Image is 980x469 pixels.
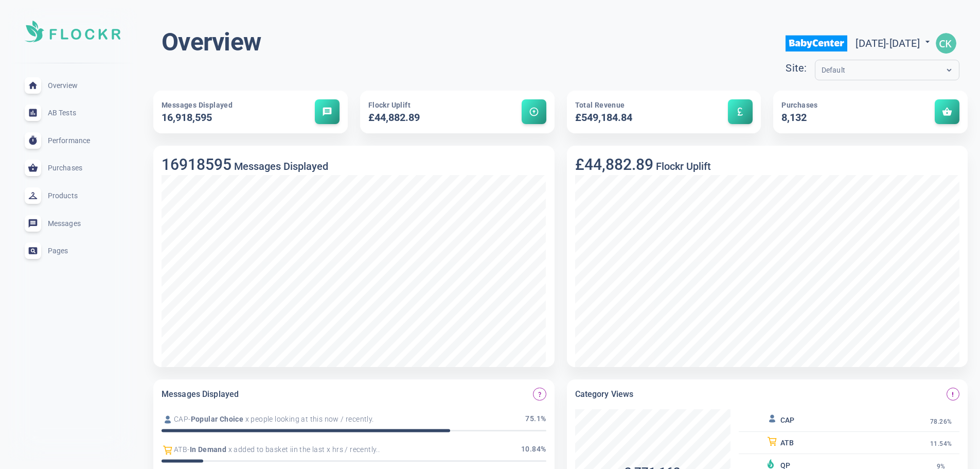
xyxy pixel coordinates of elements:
[190,444,227,455] span: In Demand
[947,388,959,401] button: Message views on the category page
[653,160,711,172] h5: Flockr Uplift
[537,391,543,397] span: question_mark
[162,111,280,125] h5: 16,918,595
[162,101,233,109] span: Messages Displayed
[930,418,952,426] span: 78.26%
[936,33,956,54] img: 72891afe4fe6c9efe9311dda18686fec
[8,154,137,182] a: Purchases
[950,391,956,397] span: priority_high
[231,160,328,172] h5: Messages Displayed
[368,111,487,125] h5: £44,882.89
[575,101,625,109] span: Total Revenue
[174,444,190,455] span: ATB -
[162,27,261,58] h1: Overview
[191,414,244,425] span: Popular Choice
[8,72,137,99] a: Overview
[8,99,137,127] a: AB Tests
[781,111,900,125] h5: 8,132
[525,413,546,426] span: 75.1 %
[786,60,814,77] div: Site:
[243,414,373,425] span: x people looking at this now / recently.
[25,21,120,42] img: Soft UI Logo
[368,101,411,109] span: Flockr Uplift
[575,155,653,173] h3: £44,882.89
[529,107,539,117] span: arrow_circle_up
[786,27,847,60] img: babycenter
[8,237,137,265] a: Pages
[856,37,933,49] span: [DATE] - [DATE]
[8,210,137,237] a: Messages
[575,111,694,125] h5: £549,184.84
[8,182,137,210] a: Products
[735,107,745,117] span: currency_pound
[174,414,191,425] span: CAP -
[781,101,818,109] span: Purchases
[533,388,546,401] button: Which Flockr messages are displayed the most
[8,127,137,154] a: Performance
[942,107,952,117] span: shopping_basket
[575,388,634,401] h6: Category Views
[521,444,546,456] span: 10.84 %
[930,440,952,448] span: 11.54%
[322,107,332,117] span: message
[162,388,239,401] h6: Messages Displayed
[226,444,380,455] span: x added to basket iin the last x hrs / recently..
[162,155,231,173] h3: 16918595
